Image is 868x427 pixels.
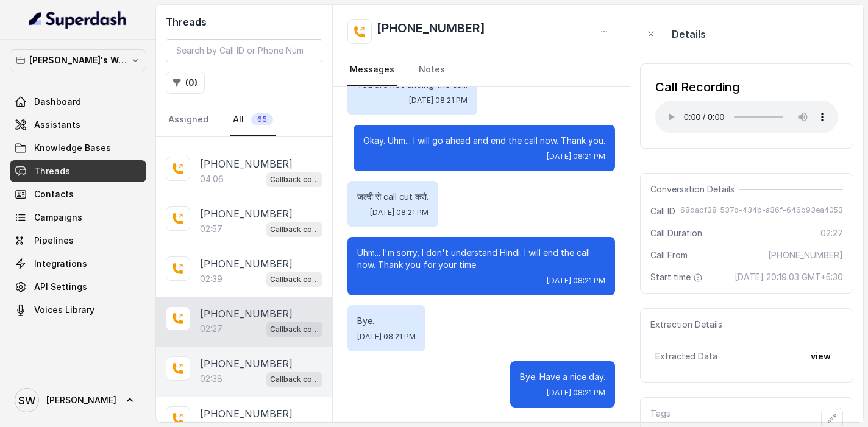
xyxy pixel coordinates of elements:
p: 02:38 [200,373,222,385]
p: जल्दी से call cut करो. [357,191,429,203]
a: Voices Library [10,299,146,321]
a: All65 [230,104,276,136]
p: [PHONE_NUMBER] [200,306,293,321]
p: 02:39 [200,273,222,285]
span: [PERSON_NAME] [46,394,116,406]
a: Knowledge Bases [10,137,146,159]
nav: Tabs [347,54,615,86]
p: [PERSON_NAME]'s Workspace [29,53,127,68]
p: Callback collector [270,273,319,286]
span: 02:27 [820,227,843,239]
p: Callback collector [270,373,319,386]
a: Threads [10,160,146,182]
span: [DATE] 20:19:03 GMT+5:30 [735,271,843,283]
span: Extracted Data [655,350,717,362]
p: 04:06 [200,173,224,185]
p: [PHONE_NUMBER] [200,406,293,421]
p: 02:27 [200,323,222,335]
button: view [803,345,838,367]
span: Call ID [650,205,675,217]
span: [DATE] 08:21 PM [547,152,605,161]
button: [PERSON_NAME]'s Workspace [10,49,146,71]
a: Assigned [166,104,211,136]
a: Pipelines [10,230,146,252]
span: Call From [650,249,688,261]
span: Conversation Details [650,183,739,196]
a: Dashboard [10,91,146,113]
span: Start time [650,271,705,283]
p: Details [672,27,706,41]
span: Threads [34,165,70,177]
span: Extraction Details [650,319,727,331]
span: [PHONE_NUMBER] [768,249,843,261]
span: [DATE] 08:21 PM [357,332,416,342]
audio: Your browser does not support the audio element. [655,101,838,133]
p: Callback collector [270,323,319,336]
a: [PERSON_NAME] [10,383,146,417]
span: [DATE] 08:21 PM [409,96,468,105]
span: API Settings [34,281,87,293]
span: 68dadf38-537d-434b-a36f-646b93ea4053 [680,205,843,217]
nav: Tabs [166,104,322,136]
span: Call Duration [650,227,702,239]
h2: Threads [166,15,322,29]
p: Callback collector [270,224,319,236]
a: Contacts [10,183,146,205]
span: Campaigns [34,211,82,224]
span: Knowledge Bases [34,142,111,154]
img: light.svg [29,10,127,29]
a: Campaigns [10,206,146,228]
p: [PHONE_NUMBER] [200,157,293,171]
span: Voices Library [34,304,94,316]
text: SW [18,394,35,407]
p: Bye. [357,315,416,327]
span: Dashboard [34,96,81,108]
a: API Settings [10,276,146,298]
p: Bye. Have a nice day. [520,371,605,383]
a: Assistants [10,114,146,136]
a: Notes [416,54,447,86]
a: Messages [347,54,397,86]
span: [DATE] 08:21 PM [547,276,605,286]
p: Callback collector [270,174,319,186]
a: Integrations [10,253,146,275]
span: Pipelines [34,235,74,247]
p: [PHONE_NUMBER] [200,256,293,271]
span: Contacts [34,188,74,200]
h2: [PHONE_NUMBER] [377,19,485,44]
span: Assistants [34,119,80,131]
p: [PHONE_NUMBER] [200,206,293,221]
p: [PHONE_NUMBER] [200,356,293,371]
span: [DATE] 08:21 PM [370,208,429,217]
span: [DATE] 08:21 PM [547,388,605,398]
input: Search by Call ID or Phone Number [166,39,322,62]
span: Integrations [34,258,87,270]
button: (0) [166,72,205,94]
p: Okay. Uhm... I will go ahead and end the call now. Thank you. [363,135,605,147]
p: Uhm... I'm sorry, I don't understand Hindi. I will end the call now. Thank you for your time. [357,247,605,271]
div: Call Recording [655,79,838,96]
span: 65 [251,113,273,125]
p: 02:57 [200,223,222,235]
